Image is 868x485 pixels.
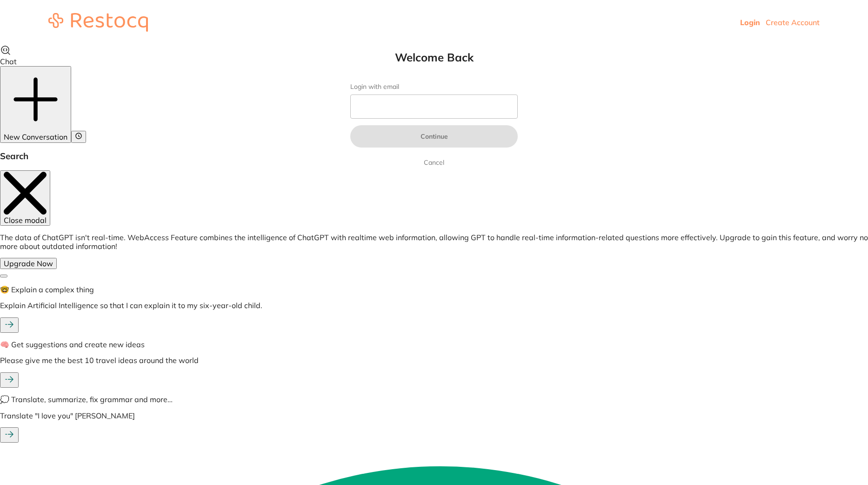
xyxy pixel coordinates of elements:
img: restocq_logo.svg [48,13,148,32]
h1: Welcome Back [332,50,536,64]
span: Close modal [4,216,47,225]
span: New Conversation [4,132,67,141]
label: Login with email [350,83,518,91]
a: Cancel [422,157,446,168]
a: Login [740,18,760,27]
button: Continue [350,125,518,148]
a: Create Account [766,18,820,27]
